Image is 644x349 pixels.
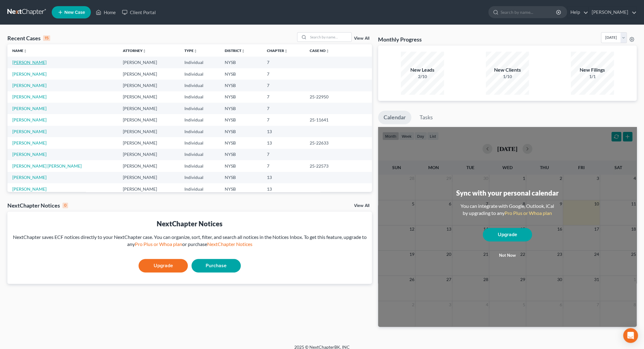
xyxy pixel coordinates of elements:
td: Individual [179,114,219,125]
td: NYSB [220,149,262,160]
input: Search by name... [308,33,351,42]
a: Typeunfold_more [184,48,197,53]
td: [PERSON_NAME] [118,126,179,137]
td: 13 [262,126,305,137]
a: [PERSON_NAME] [12,186,46,192]
td: NYSB [220,172,262,183]
td: 25-22950 [305,91,372,103]
td: 7 [262,80,305,91]
a: Attorneyunfold_more [123,48,146,53]
a: Client Portal [119,7,159,18]
i: unfold_more [193,49,197,53]
a: [PERSON_NAME] [12,71,46,77]
a: Home [93,7,119,18]
a: Calendar [378,111,411,124]
td: Individual [179,80,219,91]
td: [PERSON_NAME] [118,160,179,172]
td: NYSB [220,114,262,125]
td: [PERSON_NAME] [118,57,179,68]
div: 0 [62,203,68,208]
td: 7 [262,103,305,114]
td: Individual [179,91,219,103]
a: [PERSON_NAME] [12,129,46,134]
td: 25-22573 [305,160,372,172]
div: 2/10 [401,73,444,80]
td: Individual [179,103,219,114]
a: [PERSON_NAME] [12,106,46,111]
a: [PERSON_NAME] [12,60,46,65]
div: NextChapter saves ECF notices directly to your NextChapter case. You can organize, sort, filter, ... [12,234,367,248]
td: [PERSON_NAME] [118,114,179,125]
h3: Monthly Progress [378,36,422,43]
td: NYSB [220,80,262,91]
td: NYSB [220,160,262,172]
a: Districtunfold_more [225,48,245,53]
input: Search by name... [501,6,557,18]
a: [PERSON_NAME] [12,83,46,88]
a: [PERSON_NAME] [12,94,46,99]
td: Individual [179,57,219,68]
td: 7 [262,114,305,125]
div: NextChapter Notices [12,219,367,228]
a: Tasks [414,111,438,124]
td: NYSB [220,57,262,68]
td: 25-22633 [305,137,372,149]
div: New Filings [571,66,614,73]
div: 15 [43,35,50,41]
td: NYSB [220,103,262,114]
td: 7 [262,160,305,172]
i: unfold_more [23,49,27,53]
a: Help [567,7,588,18]
a: Pro Plus or Whoa plan [505,210,552,216]
td: 25-11641 [305,114,372,125]
span: New Case [64,10,85,15]
a: Pro Plus or Whoa plan [135,241,182,247]
i: unfold_more [241,49,245,53]
td: 7 [262,149,305,160]
a: [PERSON_NAME] [589,7,636,18]
a: View All [354,36,369,41]
td: [PERSON_NAME] [118,172,179,183]
div: NextChapter Notices [7,202,68,209]
i: unfold_more [326,49,329,53]
i: unfold_more [284,49,288,53]
div: Open Intercom Messenger [623,328,638,343]
td: NYSB [220,183,262,195]
td: 13 [262,137,305,149]
td: NYSB [220,126,262,137]
td: Individual [179,137,219,149]
a: NextChapter Notices [207,241,252,247]
div: Recent Cases [7,34,50,42]
i: unfold_more [143,49,146,53]
a: Nameunfold_more [12,48,27,53]
td: [PERSON_NAME] [118,149,179,160]
div: 1/1 [571,73,614,80]
a: [PERSON_NAME] [12,175,46,180]
td: [PERSON_NAME] [118,68,179,80]
a: [PERSON_NAME] [PERSON_NAME] [12,163,82,169]
td: NYSB [220,68,262,80]
td: Individual [179,68,219,80]
td: [PERSON_NAME] [118,137,179,149]
div: You can integrate with Google, Outlook, iCal by upgrading to any [458,203,557,217]
button: Not now [483,249,532,262]
a: [PERSON_NAME] [12,152,46,157]
div: 1/10 [486,73,529,80]
div: New Leads [401,66,444,73]
td: Individual [179,126,219,137]
td: Individual [179,172,219,183]
a: Chapterunfold_more [267,48,288,53]
a: Upgrade [139,259,188,272]
a: View All [354,204,369,208]
div: Sync with your personal calendar [456,188,559,198]
td: Individual [179,183,219,195]
td: [PERSON_NAME] [118,183,179,195]
a: Purchase [191,259,241,272]
td: 13 [262,172,305,183]
a: [PERSON_NAME] [12,140,46,145]
a: [PERSON_NAME] [12,117,46,122]
td: Individual [179,149,219,160]
td: [PERSON_NAME] [118,91,179,103]
div: New Clients [486,66,529,73]
td: NYSB [220,137,262,149]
